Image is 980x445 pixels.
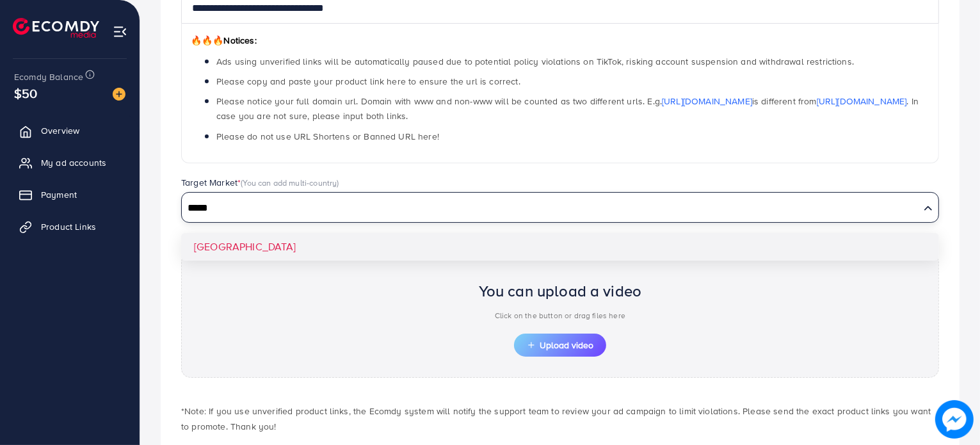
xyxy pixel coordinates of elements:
label: Target Market [181,176,339,189]
span: Product Links [41,220,96,233]
span: Payment [41,188,77,201]
a: My ad accounts [10,150,130,175]
span: Notices: [191,34,257,47]
a: [URL][DOMAIN_NAME] [817,95,907,108]
img: logo [13,18,99,38]
span: Please do not use URL Shortens or Banned URL here! [216,130,439,143]
span: 🔥🔥🔥 [191,34,223,47]
li: [GEOGRAPHIC_DATA] [181,233,939,261]
p: Click on the button or drag files here [479,308,642,323]
img: menu [113,24,127,39]
a: Payment [10,182,130,207]
span: Please copy and paste your product link here to ensure the url is correct. [216,75,520,88]
input: Search for option [183,198,919,218]
span: My ad accounts [41,156,106,169]
p: *Note: If you use unverified product links, the Ecomdy system will notify the support team to rev... [181,403,939,434]
a: Product Links [10,214,130,239]
h2: You can upload a video [479,282,642,300]
span: $50 [14,84,37,102]
a: Overview [10,118,130,143]
button: Upload video [514,334,606,357]
span: Overview [41,124,79,137]
a: [URL][DOMAIN_NAME] [662,95,752,108]
img: image [113,88,125,101]
span: Ads using unverified links will be automatically paused due to potential policy violations on Tik... [216,55,854,68]
span: Ecomdy Balance [14,70,83,83]
span: Please notice your full domain url. Domain with www and non-www will be counted as two different ... [216,95,919,122]
img: image [935,400,974,439]
span: Upload video [527,341,593,350]
div: Search for option [181,192,939,223]
span: (You can add multi-country) [241,177,339,188]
